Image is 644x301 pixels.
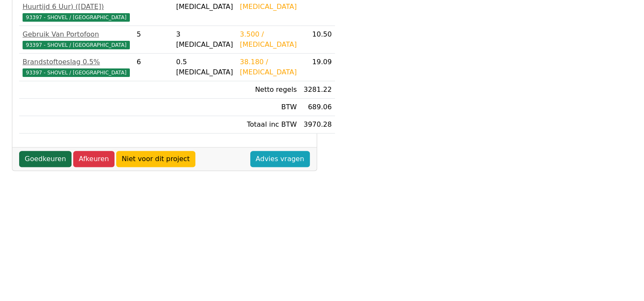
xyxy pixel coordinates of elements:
[300,26,335,54] td: 10.50
[116,151,195,167] a: Niet voor dit project
[23,13,130,22] span: 93397 - SHOVEL / [GEOGRAPHIC_DATA]
[236,81,300,99] td: Netto regels
[240,29,297,50] div: 3.500 / [MEDICAL_DATA]
[23,68,130,77] span: 93397 - SHOVEL / [GEOGRAPHIC_DATA]
[240,57,297,77] div: 38.180 / [MEDICAL_DATA]
[19,151,72,167] a: Goedkeuren
[73,151,114,167] a: Afkeuren
[133,54,173,81] td: 6
[300,81,335,99] td: 3281.22
[300,99,335,116] td: 689.06
[236,99,300,116] td: BTW
[23,57,130,67] div: Brandstoftoeslag 0.5%
[300,116,335,133] td: 3970.28
[23,29,130,50] a: Gebruik Van Portofoon93397 - SHOVEL / [GEOGRAPHIC_DATA]
[176,57,233,77] div: 0.5 [MEDICAL_DATA]
[300,54,335,81] td: 19.09
[23,41,130,49] span: 93397 - SHOVEL / [GEOGRAPHIC_DATA]
[236,116,300,133] td: Totaal inc BTW
[250,151,310,167] a: Advies vragen
[133,26,173,54] td: 5
[176,29,233,50] div: 3 [MEDICAL_DATA]
[23,29,130,40] div: Gebruik Van Portofoon
[23,57,130,77] a: Brandstoftoeslag 0.5%93397 - SHOVEL / [GEOGRAPHIC_DATA]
